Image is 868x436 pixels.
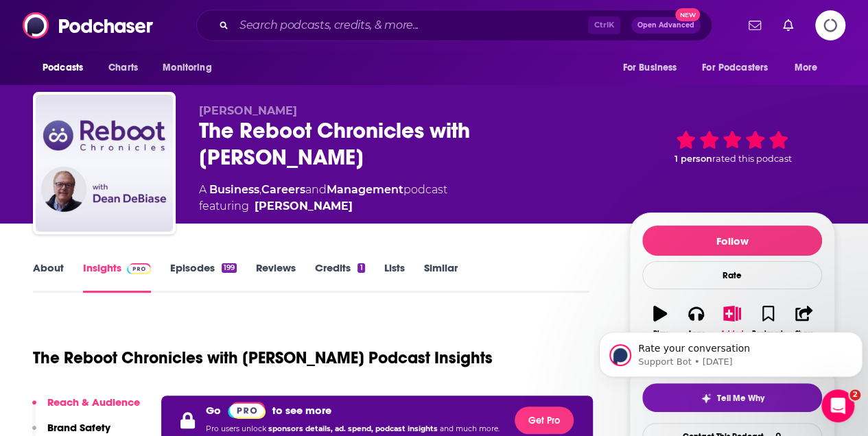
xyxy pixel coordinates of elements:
button: Apps [678,297,714,346]
span: Podcasts [43,58,83,77]
span: Open Advanced [637,22,694,29]
button: Share [786,297,822,346]
button: Follow [642,226,822,256]
a: Credits1 [315,261,364,293]
button: Get Pro [515,407,574,434]
span: sponsors details, ad. spend, podcast insights [268,424,440,433]
button: Bookmark [750,297,786,346]
span: New [675,8,700,21]
a: InsightsPodchaser Pro [83,261,151,293]
div: A podcast [199,182,447,215]
span: For Business [622,58,677,77]
span: featuring [199,198,447,215]
iframe: Intercom live chat [821,389,854,422]
button: Play [642,297,678,346]
a: Careers [261,183,305,196]
a: Business [209,183,259,196]
div: Search podcasts, credits, & more... [196,10,712,41]
img: Podchaser Pro [228,402,266,419]
button: Added [714,297,750,346]
a: Dean DeBiase [255,198,353,215]
span: Logging in [815,10,845,40]
a: Similar [424,261,458,293]
button: open menu [33,55,101,81]
img: Podchaser - Follow, Share and Rate Podcasts [23,12,154,38]
input: Search podcasts, credits, & more... [234,14,588,36]
span: , [259,183,261,196]
span: Monitoring [163,58,211,77]
a: About [33,261,64,293]
a: Reviews [256,261,296,293]
a: Pro website [228,401,266,419]
button: Open AdvancedNew [631,17,701,34]
p: Go [206,404,221,417]
h1: The Reboot Chronicles with [PERSON_NAME] Podcast Insights [33,348,493,368]
span: For Podcasters [702,58,768,77]
p: Brand Safety [47,421,110,434]
a: Show notifications dropdown [743,14,766,37]
span: [PERSON_NAME] [199,104,297,117]
p: Reach & Audience [47,396,140,409]
div: 199 [222,263,237,273]
img: The Reboot Chronicles with Dean DeBiase [36,95,173,232]
span: Ctrl K [588,16,620,34]
a: Management [327,183,403,196]
button: Reach & Audience [32,396,140,421]
button: open menu [693,55,788,81]
a: Charts [99,55,146,81]
span: 2 [849,389,860,400]
button: open menu [613,55,694,81]
button: open menu [785,55,835,81]
iframe: Intercom notifications message [594,303,868,399]
div: 1 [357,263,364,273]
a: Show notifications dropdown [777,14,799,37]
span: More [795,58,818,77]
span: 1 person [675,154,712,164]
img: Podchaser Pro [127,263,151,274]
div: 1 personrated this podcast [629,104,835,190]
p: to see more [272,404,331,417]
div: Rate [642,261,822,289]
button: open menu [153,55,229,81]
span: rated this podcast [712,154,792,164]
span: Charts [108,58,138,77]
a: Lists [384,261,405,293]
span: and [305,183,327,196]
a: Episodes199 [170,261,237,293]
